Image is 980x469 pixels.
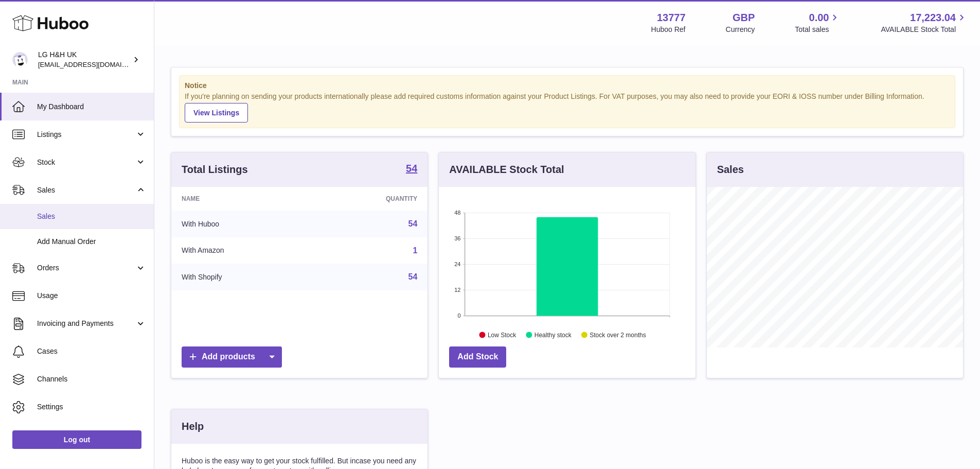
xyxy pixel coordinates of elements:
[171,264,312,290] td: With Shopify
[406,163,417,176] a: 54
[795,11,841,34] a: 0.00 Total sales
[312,187,428,211] th: Quantity
[37,185,135,195] span: Sales
[408,272,418,281] a: 54
[185,92,950,123] div: If you're planning on sending your products internationally please add required customs informati...
[37,102,146,112] span: My Dashboard
[37,374,146,384] span: Channels
[37,319,135,328] span: Invoicing and Payments
[171,187,312,211] th: Name
[910,11,956,25] span: 17,223.04
[182,346,282,368] a: Add products
[488,331,516,338] text: Low Stock
[38,60,151,68] span: [EMAIL_ADDRESS][DOMAIN_NAME]
[449,346,506,368] a: Add Stock
[413,246,417,255] a: 1
[37,130,135,140] span: Listings
[881,11,968,34] a: 17,223.04 AVAILABLE Stock Total
[12,52,28,67] img: veechen@lghnh.co.uk
[455,261,461,267] text: 24
[534,331,572,338] text: Healthy stock
[406,163,417,173] strong: 54
[185,103,248,123] a: View Listings
[185,81,950,91] strong: Notice
[795,25,841,34] span: Total sales
[171,237,312,264] td: With Amazon
[717,163,744,177] h3: Sales
[651,25,686,34] div: Huboo Ref
[182,420,204,433] h3: Help
[37,346,146,356] span: Cases
[809,11,829,25] span: 0.00
[182,163,248,177] h3: Total Listings
[657,11,686,25] strong: 13777
[726,25,755,34] div: Currency
[449,163,564,177] h3: AVAILABLE Stock Total
[408,219,418,228] a: 54
[458,312,461,319] text: 0
[37,263,135,273] span: Orders
[37,212,146,221] span: Sales
[455,235,461,241] text: 36
[37,291,146,301] span: Usage
[171,211,312,237] td: With Huboo
[733,11,755,25] strong: GBP
[37,237,146,247] span: Add Manual Order
[455,287,461,293] text: 12
[881,25,968,34] span: AVAILABLE Stock Total
[38,50,131,70] div: LG H&H UK
[37,402,146,412] span: Settings
[37,158,135,167] span: Stock
[455,210,461,216] text: 48
[12,430,141,449] a: Log out
[590,331,646,338] text: Stock over 2 months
